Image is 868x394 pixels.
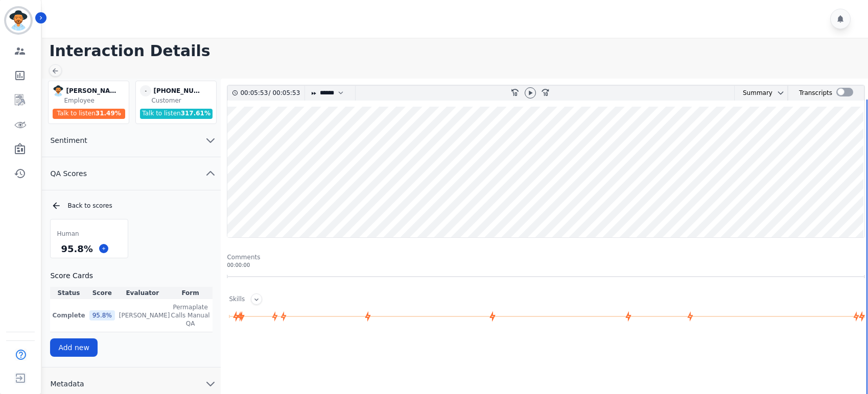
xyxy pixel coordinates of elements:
[229,295,245,305] div: Skills
[204,134,217,146] svg: chevron down
[50,270,213,281] h3: Score Cards
[117,287,168,299] th: Evaluator
[96,110,121,117] span: 31.49 %
[153,85,204,96] div: [PHONE_NUMBER]
[799,86,832,101] div: Transcripts
[168,287,213,299] th: Form
[89,310,115,321] div: 95.8 %
[181,110,210,117] span: 317.61 %
[52,311,85,319] p: Complete
[59,240,95,258] div: 95.8 %
[87,287,117,299] th: Score
[49,42,868,60] h1: Interaction Details
[270,86,298,101] div: 00:05:53
[57,230,79,238] span: Human
[151,96,214,105] div: Customer
[140,109,213,119] div: Talk to listen
[42,379,92,389] span: Metadata
[64,96,127,105] div: Employee
[204,167,217,180] svg: chevron up
[227,253,865,261] div: Comments
[140,85,151,96] span: -
[227,261,865,269] div: 00:00:00
[170,303,211,328] span: Permaplate Calls Manual QA
[53,109,125,119] div: Talk to listen
[66,85,117,96] div: [PERSON_NAME]
[50,338,98,357] button: Add new
[42,157,221,190] button: QA Scores chevron up
[735,86,772,101] div: Summary
[6,8,31,33] img: Bordered avatar
[51,201,213,211] div: Back to scores
[240,86,302,101] div: /
[240,86,268,101] div: 00:05:53
[119,311,170,319] p: [PERSON_NAME]
[42,124,221,157] button: Sentiment chevron down
[42,135,95,145] span: Sentiment
[777,89,785,97] svg: chevron down
[42,168,95,179] span: QA Scores
[772,89,785,97] button: chevron down
[50,287,87,299] th: Status
[204,378,217,390] svg: chevron down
